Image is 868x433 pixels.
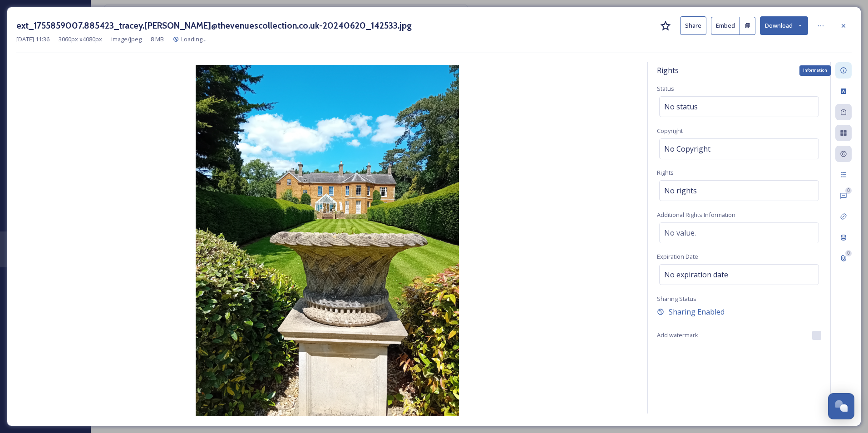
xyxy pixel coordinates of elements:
span: No expiration date [664,269,728,280]
span: Rights [657,65,679,76]
span: Sharing Status [657,295,696,303]
img: tracey.wright%40thevenuescollection.co.uk-20240620_142533.jpg [16,65,638,416]
span: [DATE] 11:36 [16,35,49,44]
span: No value. [664,227,696,238]
span: No rights [664,185,697,196]
div: Information [799,65,831,75]
span: Copyright [657,127,683,135]
span: No Copyright [664,143,710,154]
button: Download [760,16,808,35]
span: Rights [657,168,674,177]
span: image/jpeg [111,35,142,44]
div: 0 [845,187,852,194]
button: Open Chat [828,393,854,419]
span: 3060 px x 4080 px [59,35,102,44]
span: Status [657,84,674,93]
span: Expiration Date [657,252,698,261]
span: Sharing Enabled [669,306,725,317]
h3: ext_1755859007.885423_tracey.[PERSON_NAME]@thevenuescollection.co.uk-20240620_142533.jpg [16,19,412,32]
span: Loading... [181,35,207,43]
button: Share [680,16,706,35]
span: 8 MB [151,35,164,44]
div: 0 [845,250,852,256]
button: Embed [711,17,740,35]
span: Add watermark [657,331,698,340]
span: No status [664,101,698,112]
span: Additional Rights Information [657,211,735,219]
